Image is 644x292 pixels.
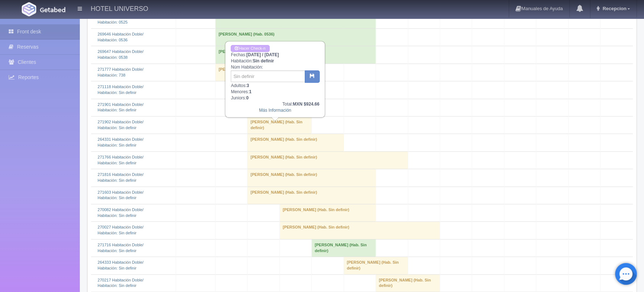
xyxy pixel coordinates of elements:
[253,58,274,63] b: Sin definir
[231,45,269,52] a: Hacer Check-in
[216,11,376,28] td: [PERSON_NAME] (Hab. 0525)
[98,172,144,182] a: 271816 Habitación Doble/Habitación: Sin definir
[259,108,291,113] a: Más Información
[293,102,319,107] b: MXN $924.66
[280,222,440,239] td: [PERSON_NAME] (Hab. Sin definir)
[246,95,249,100] b: 0
[231,70,305,82] input: Sin definir
[247,83,249,88] b: 3
[98,225,144,235] a: 270027 Habitación Doble/Habitación: Sin definir
[247,169,376,186] td: [PERSON_NAME] (Hab. Sin definir)
[247,186,376,204] td: [PERSON_NAME] (Hab. Sin definir)
[40,7,65,12] img: Getabed
[91,4,148,13] h4: HOTEL UNIVERSO
[247,151,408,169] td: [PERSON_NAME] (Hab. Sin definir)
[98,32,144,42] a: 269646 Habitación Doble/Habitación: 0536
[216,29,376,46] td: [PERSON_NAME] (Hab. 0536)
[246,52,279,57] b: [DATE] / [DATE]
[216,46,376,63] td: [PERSON_NAME] (Hab. 0538)
[98,120,144,130] a: 271902 Habitación Doble/Habitación: Sin definir
[247,134,344,151] td: [PERSON_NAME] (Hab. Sin definir)
[247,116,312,134] td: [PERSON_NAME] (Hab. Sin definir)
[98,67,144,77] a: 271777 Habitación Doble/Habitación: 738
[226,42,324,117] div: Fechas: Habitación: Núm Habitación: Adultos: Menores: Juniors:
[98,85,144,95] a: 271118 Habitación Doble/Habitación: Sin definir
[312,239,376,256] td: [PERSON_NAME] (Hab. Sin definir)
[98,243,144,253] a: 271716 Habitación Doble/Habitación: Sin definir
[249,89,251,94] b: 1
[98,137,144,147] a: 264331 Habitación Doble/Habitación: Sin definir
[344,257,408,274] td: [PERSON_NAME] (Hab. Sin definir)
[280,204,376,222] td: [PERSON_NAME] (Hab. Sin definir)
[98,190,144,200] a: 271603 Habitación Doble/Habitación: Sin definir
[98,102,144,112] a: 271901 Habitación Doble/Habitación: Sin definir
[98,155,144,165] a: 271766 Habitación Doble/Habitación: Sin definir
[376,274,440,292] td: [PERSON_NAME] (Hab. Sin definir)
[22,2,36,16] img: Getabed
[98,49,144,59] a: 269647 Habitación Doble/Habitación: 0538
[98,207,144,218] a: 270082 Habitación Doble/Habitación: Sin definir
[98,260,144,270] a: 264333 Habitación Doble/Habitación: Sin definir
[216,63,312,81] td: [PERSON_NAME] (Hab. 738)
[98,278,144,288] a: 270217 Habitación Doble/Habitación: Sin definir
[601,6,627,11] span: Recepcion
[231,101,319,107] div: Total:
